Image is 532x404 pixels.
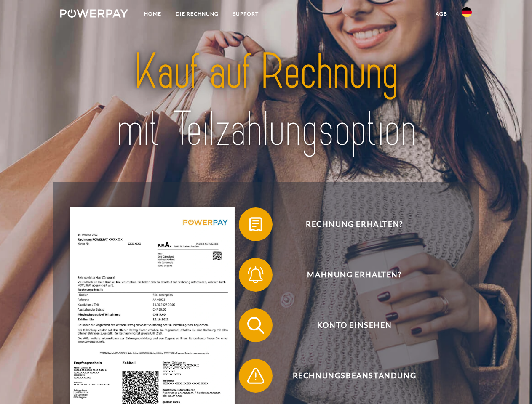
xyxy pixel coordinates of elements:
span: Konto einsehen [251,308,457,342]
a: Home [137,6,168,21]
a: SUPPORT [226,6,266,21]
a: agb [428,6,454,21]
span: Mahnung erhalten? [251,258,457,292]
button: Rechnungsbeanstandung [239,359,458,393]
img: de [462,7,472,17]
span: Rechnungsbeanstandung [251,359,457,393]
button: Mahnung erhalten? [239,258,458,292]
span: Rechnung erhalten? [251,207,457,241]
img: logo-powerpay-white.svg [60,9,128,18]
a: DIE RECHNUNG [168,6,226,21]
img: qb_bill.svg [245,214,266,235]
img: qb_bell.svg [245,264,266,285]
img: qb_warning.svg [245,365,266,386]
button: Konto einsehen [239,308,458,342]
img: title-powerpay_de.svg [80,40,452,161]
img: qb_search.svg [245,315,266,336]
button: Rechnung erhalten? [239,207,458,241]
